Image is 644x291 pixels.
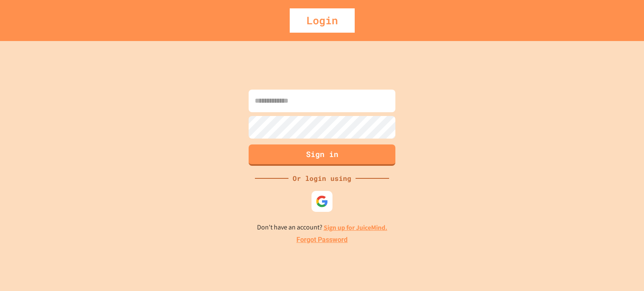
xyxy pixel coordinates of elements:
p: Don't have an account? [257,222,387,233]
div: Or login using [288,173,356,183]
a: Sign up for JuiceMind. [324,223,387,232]
img: google-icon.svg [316,195,328,208]
div: Login [290,8,355,33]
a: Forgot Password [296,235,348,245]
button: Sign in [249,144,395,166]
